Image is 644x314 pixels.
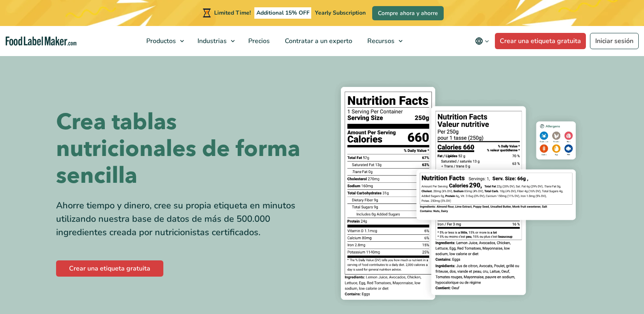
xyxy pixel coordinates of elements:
[190,26,239,56] a: Industrias
[495,33,586,49] a: Crear una etiqueta gratuita
[195,37,228,45] span: Industrias
[254,7,312,19] span: Additional 15% OFF
[372,6,444,20] a: Compre ahora y ahorre
[6,37,77,46] a: Food Label Maker homepage
[56,109,316,189] h1: Crea tablas nutricionales de forma sencilla
[590,33,639,49] a: Iniciar sesión
[282,37,353,45] span: Contratar a un experto
[214,9,251,17] span: Limited Time!
[241,26,275,56] a: Precios
[139,26,188,56] a: Productos
[144,37,177,45] span: Productos
[469,33,495,49] button: Change language
[246,37,271,45] span: Precios
[56,260,163,277] a: Crear una etiqueta gratuita
[278,26,358,56] a: Contratar a un experto
[56,199,316,239] div: Ahorre tiempo y dinero, cree su propia etiqueta en minutos utilizando nuestra base de datos de má...
[365,37,395,45] span: Recursos
[360,26,407,56] a: Recursos
[315,9,366,17] span: Yearly Subscription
